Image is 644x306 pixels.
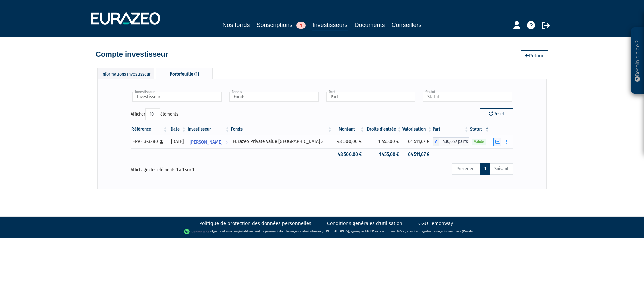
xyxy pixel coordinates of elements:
i: Voir l'investisseur [225,136,228,148]
div: EPVE 3-3280 [132,138,166,145]
th: Valorisation: activer pour trier la colonne par ordre croissant [402,124,433,135]
th: Fonds: activer pour trier la colonne par ordre croissant [230,124,333,135]
a: Documents [355,20,385,30]
a: 1 [480,163,490,175]
div: Eurazeo Private Value [GEOGRAPHIC_DATA] 3 [233,138,330,145]
a: Souscriptions1 [256,20,306,30]
span: 1 [296,22,306,29]
td: 1 455,00 € [365,148,402,160]
th: Statut : activer pour trier la colonne par ordre d&eacute;croissant [469,124,490,135]
a: Politique de protection des données personnelles [199,220,311,227]
td: 48 500,00 € [333,148,365,160]
span: A [433,137,439,146]
h4: Compte investisseur [96,50,168,58]
div: A - Eurazeo Private Value Europe 3 [433,137,469,146]
th: Part: activer pour trier la colonne par ordre croissant [433,124,469,135]
select: Afficheréléments [145,108,160,120]
td: 64 511,67 € [402,135,433,148]
a: Conseillers [392,20,422,30]
img: 1732889491-logotype_eurazeo_blanc_rvb.png [91,12,160,25]
a: Retour [521,50,548,61]
span: 430,652 parts [439,137,469,146]
th: Droits d'entrée: activer pour trier la colonne par ordre croissant [365,124,402,135]
th: Référence : activer pour trier la colonne par ordre croissant [131,124,168,135]
i: [Français] Personne physique [160,140,163,144]
th: Investisseur: activer pour trier la colonne par ordre croissant [187,124,230,135]
td: 1 455,00 € [365,135,402,148]
button: Reset [480,108,513,119]
th: Montant: activer pour trier la colonne par ordre croissant [333,124,365,135]
td: 64 511,67 € [402,148,433,160]
div: Informations investisseur [97,68,154,79]
span: Valide [472,139,486,145]
p: Besoin d'aide ? [634,31,641,91]
a: CGU Lemonway [418,220,453,227]
a: [PERSON_NAME] [187,135,230,148]
div: - Agent de (établissement de paiement dont le siège social est situé au [STREET_ADDRESS], agréé p... [7,228,637,235]
label: Afficher éléments [131,108,178,120]
th: Date: activer pour trier la colonne par ordre croissant [168,124,187,135]
div: [DATE] [170,138,184,145]
a: Registre des agents financiers (Regafi) [420,229,473,233]
div: Portefeuille (1) [156,68,213,79]
td: 48 500,00 € [333,135,365,148]
img: logo-lemonway.png [184,228,210,235]
a: Lemonway [224,229,239,233]
a: Investisseurs [312,20,347,31]
a: Nos fonds [222,20,250,30]
div: Affichage des éléments 1 à 1 sur 1 [131,163,284,173]
span: [PERSON_NAME] [190,136,222,148]
a: Conditions générales d'utilisation [327,220,402,227]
